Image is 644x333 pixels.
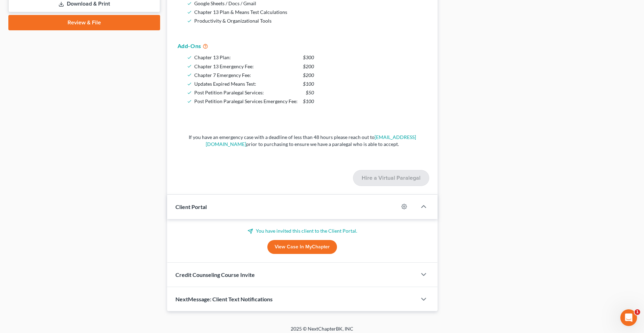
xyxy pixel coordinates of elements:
[303,62,314,71] span: $200
[303,79,314,88] span: $100
[194,54,231,60] span: Chapter 13 Plan:
[8,15,160,30] a: Review & File
[175,271,255,278] span: Credit Counseling Course Invite
[194,63,254,69] span: Chapter 13 Emergency Fee:
[194,81,256,87] span: Updates Expired Means Test:
[189,134,416,148] p: If you have an emergency case with a deadline of less than 48 hours please reach out to prior to ...
[194,72,251,78] span: Chapter 7 Emergency Fee:
[194,90,264,95] span: Post Petition Paralegal Services:
[303,71,314,79] span: $200
[353,170,429,186] button: Hire a Virtual Paralegal
[306,88,314,97] span: $50
[178,42,427,50] h5: Add-Ons
[194,8,424,16] li: Chapter 13 Plan & Means Test Calculations
[175,203,207,210] span: Client Portal
[267,240,337,254] a: View Case in MyChapter
[194,98,298,104] span: Post Petition Paralegal Services Emergency Fee:
[303,53,314,62] span: $300
[303,97,314,106] span: $100
[206,134,416,147] a: [EMAIL_ADDRESS][DOMAIN_NAME]
[194,16,424,25] li: Productivity & Organizational Tools
[175,296,273,302] span: NextMessage: Client Text Notifications
[635,309,640,315] span: 1
[175,227,429,234] p: You have invited this client to the Client Portal.
[620,309,637,326] iframe: Intercom live chat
